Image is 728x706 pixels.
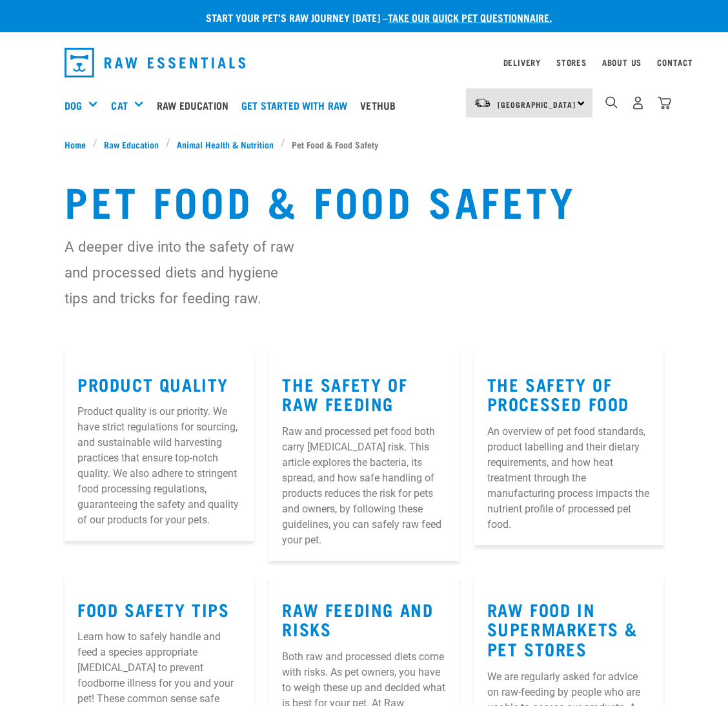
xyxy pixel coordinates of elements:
[556,60,587,65] a: Stores
[65,48,245,77] img: Raw Essentials Logo
[177,137,274,151] span: Animal Health & Nutrition
[487,604,638,653] a: Raw Food in Supermarkets & Pet Stores
[238,79,357,131] a: Get started with Raw
[97,137,166,151] a: Raw Education
[77,404,241,528] p: Product quality is our priority. We have strict regulations for sourcing, and sustainable wild ha...
[77,604,230,614] a: Food Safety Tips
[282,379,407,408] a: The Safety of Raw Feeding
[65,137,86,151] span: Home
[104,137,159,151] span: Raw Education
[503,60,541,65] a: Delivery
[605,96,618,108] img: home-icon-1@2x.png
[54,43,674,83] nav: dropdown navigation
[170,137,281,151] a: Animal Health & Nutrition
[65,177,663,223] h1: Pet Food & Food Safety
[357,79,405,131] a: Vethub
[487,379,629,408] a: The Safety of Processed Food
[657,60,693,65] a: Contact
[487,424,651,532] p: An overview of pet food standards, product labelling and their dietary requirements, and how heat...
[65,97,82,113] a: Dog
[282,424,445,548] p: Raw and processed pet food both carry [MEDICAL_DATA] risk. This article explores the bacteria, it...
[154,79,238,131] a: Raw Education
[388,14,552,20] a: take our quick pet questionnaire.
[658,96,671,110] img: home-icon@2x.png
[631,96,645,110] img: user.png
[498,102,576,106] span: [GEOGRAPHIC_DATA]
[65,137,663,151] nav: breadcrumbs
[602,60,642,65] a: About Us
[65,234,304,311] p: A deeper dive into the safety of raw and processed diets and hygiene tips and tricks for feeding ...
[474,97,491,109] img: van-moving.png
[282,604,433,634] a: Raw Feeding and Risks
[77,379,228,388] a: Product Quality
[65,137,93,151] a: Home
[111,97,127,113] a: Cat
